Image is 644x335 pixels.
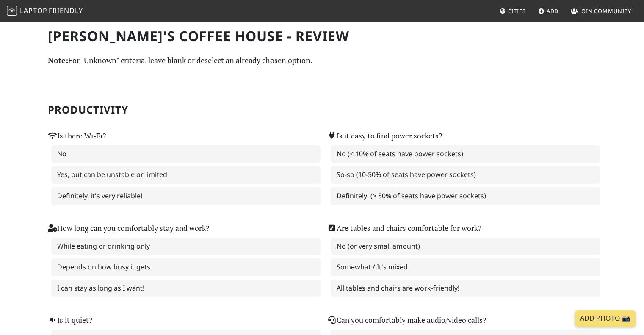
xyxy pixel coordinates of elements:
a: Join Community [567,3,635,19]
span: Cities [508,7,526,15]
label: All tables and chairs are work-friendly! [331,280,600,297]
label: No (< 10% of seats have power sockets) [331,145,600,163]
label: Is it quiet? [48,314,92,326]
label: Somewhat / It's mixed [331,258,600,276]
label: Depends on how busy it gets [51,258,321,276]
label: So-so (10-50% of seats have power sockets) [331,166,600,184]
a: LaptopFriendly LaptopFriendly [7,4,83,19]
h2: Productivity [48,104,597,116]
a: Add Photo 📸 [575,310,636,327]
label: I can stay as long as I want! [51,280,321,297]
label: No [51,145,321,163]
label: How long can you comfortably stay and work? [48,222,209,234]
span: Add [547,7,559,15]
a: Add [535,3,562,19]
label: Is it easy to find power sockets? [327,130,442,142]
label: Can you comfortably make audio/video calls? [327,314,486,326]
span: Join Community [579,7,631,15]
span: Laptop [20,6,47,15]
a: Cities [496,3,529,19]
label: Yes, but can be unstable or limited [51,166,321,184]
label: Are tables and chairs comfortable for work? [327,222,481,234]
label: Definitely, it's very reliable! [51,187,321,205]
label: Definitely! (> 50% of seats have power sockets) [331,187,600,205]
label: Is there Wi-Fi? [48,130,106,142]
label: While eating or drinking only [51,238,321,255]
h1: [PERSON_NAME]'s Coffee House - Review [48,28,597,44]
p: For "Unknown" criteria, leave blank or deselect an already chosen option. [48,54,597,66]
label: No (or very small amount) [331,238,600,255]
img: LaptopFriendly [7,6,17,16]
strong: Note: [48,55,68,65]
span: Friendly [49,6,83,15]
